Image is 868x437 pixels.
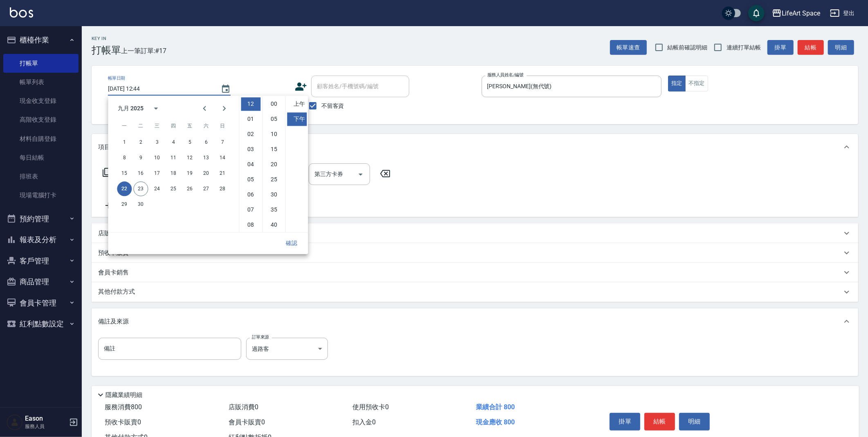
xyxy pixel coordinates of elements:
[782,8,820,18] div: LifeArt Space
[117,197,132,212] button: 29
[166,150,181,165] button: 11
[3,292,79,314] button: 會員卡管理
[182,166,197,181] button: 19
[10,7,33,18] img: Logo
[166,135,181,149] button: 4
[3,186,79,205] a: 現場電腦打卡
[133,118,148,134] span: 星期二
[199,135,213,149] button: 6
[476,418,515,426] span: 現金應收 800
[105,403,142,411] span: 服務消費 800
[229,418,265,426] span: 會員卡販賣 0
[92,243,858,263] div: 預收卡販賣
[827,6,858,21] button: 登出
[610,40,647,55] button: 帳單速查
[767,40,794,55] button: 掛單
[195,98,214,118] button: Previous month
[215,181,230,196] button: 28
[685,76,708,91] button: 不指定
[3,54,79,73] a: 打帳單
[748,5,765,21] button: save
[262,96,285,232] ul: Select minutes
[146,98,166,118] button: calendar view is open, switch to year view
[3,229,79,250] button: 報表及分析
[264,112,284,126] li: 5 minutes
[105,391,142,399] p: 隱藏業績明細
[150,150,164,165] button: 10
[92,134,858,160] div: 項目消費
[3,148,79,167] a: 每日結帳
[287,97,307,111] li: 上午
[264,97,284,111] li: 0 minutes
[182,118,197,134] span: 星期五
[241,173,260,186] li: 5 hours
[241,188,260,201] li: 6 hours
[285,96,308,232] ul: Select meridiem
[241,218,260,232] li: 8 hours
[246,338,328,360] div: 過路客
[7,414,23,430] img: Person
[117,150,132,165] button: 8
[98,317,129,326] p: 備註及來源
[3,167,79,186] a: 排班表
[3,208,79,230] button: 預約管理
[118,104,144,113] div: 九月 2025
[264,218,284,232] li: 40 minutes
[105,418,141,426] span: 預收卡販賣 0
[98,288,139,297] p: 其他付款方式
[241,112,260,126] li: 1 hours
[199,150,213,165] button: 13
[166,166,181,181] button: 18
[182,150,197,165] button: 12
[476,403,515,411] span: 業績合計 800
[215,150,230,165] button: 14
[487,72,523,78] label: 服務人員姓名/編號
[241,127,260,141] li: 2 hours
[133,197,148,212] button: 30
[354,168,367,181] button: Open
[3,250,79,272] button: 客戶管理
[264,158,284,171] li: 20 minutes
[199,118,213,134] span: 星期六
[727,43,761,52] span: 連續打單結帳
[229,403,258,411] span: 店販消費 0
[3,271,79,292] button: 商品管理
[241,203,260,216] li: 7 hours
[798,40,824,55] button: 結帳
[241,143,260,156] li: 3 hours
[828,40,854,55] button: 明細
[108,75,125,81] label: 帳單日期
[133,135,148,149] button: 2
[264,173,284,186] li: 25 minutes
[166,181,181,196] button: 25
[215,118,230,134] span: 星期日
[264,143,284,156] li: 15 minutes
[108,82,213,96] input: YYYY/MM/DD hh:mm
[133,150,148,165] button: 9
[121,46,167,56] span: 上一筆訂單:#17
[117,135,132,149] button: 1
[644,413,675,430] button: 結帳
[199,181,213,196] button: 27
[321,102,344,110] span: 不留客資
[3,29,79,51] button: 櫃檯作業
[166,118,181,134] span: 星期四
[92,36,121,41] h2: Key In
[352,418,376,426] span: 扣入金 0
[92,45,121,56] h3: 打帳單
[150,181,164,196] button: 24
[241,158,260,171] li: 4 hours
[92,263,858,282] div: 會員卡銷售
[25,415,67,423] h5: Eason
[241,97,260,111] li: 12 hours
[98,143,123,152] p: 項目消費
[287,112,307,126] li: 下午
[133,166,148,181] button: 16
[117,118,132,134] span: 星期一
[3,110,79,129] a: 高階收支登錄
[668,43,708,52] span: 結帳前確認明細
[769,5,823,22] button: LifeArt Space
[117,166,132,181] button: 15
[3,91,79,110] a: 現金收支登錄
[610,413,640,430] button: 掛單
